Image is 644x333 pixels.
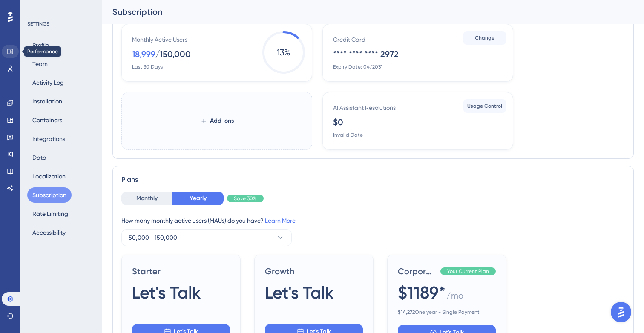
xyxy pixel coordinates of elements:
[121,229,292,246] button: 50,000 - 150,000
[333,132,363,138] div: Invalid Date
[398,265,437,277] span: Corporate - Offensive Security
[265,217,296,224] a: Learn More
[112,6,612,18] div: Subscription
[27,131,70,146] button: Integrations
[27,112,67,128] button: Containers
[121,175,625,185] div: Plans
[463,31,506,45] button: Change
[121,192,172,205] button: Monthly
[27,94,67,109] button: Installation
[333,103,396,113] div: AI Assistant Resolutions
[398,309,496,316] span: One year - Single Payment
[132,48,155,60] div: 18,999
[27,37,54,53] button: Profile
[333,116,343,128] div: $0
[27,20,96,27] div: SETTINGS
[27,187,72,203] button: Subscription
[398,309,415,315] b: $ 14,272
[132,63,163,70] div: Last 30 Days
[27,56,53,72] button: Team
[132,265,230,277] span: Starter
[262,31,305,74] span: 13 %
[187,113,247,129] button: Add-ons
[132,281,201,304] span: Let's Talk
[467,103,502,109] span: Usage Control
[155,48,191,60] div: / 150,000
[210,116,234,126] span: Add-ons
[333,34,365,45] div: Credit Card
[398,281,446,304] span: $1189*
[333,63,382,70] div: Expiry Date: 04/2031
[121,215,625,226] div: How many monthly active users (MAUs) do you have?
[27,169,71,184] button: Localization
[27,150,52,165] button: Data
[475,34,494,41] span: Change
[265,265,363,277] span: Growth
[446,290,463,305] span: / mo
[132,34,187,45] div: Monthly Active Users
[234,195,257,202] span: Save 30%
[265,281,334,304] span: Let's Talk
[27,206,73,221] button: Rate Limiting
[27,75,69,90] button: Activity Log
[463,99,506,113] button: Usage Control
[27,225,71,240] button: Accessibility
[608,299,634,325] iframe: UserGuiding AI Assistant Launcher
[447,268,489,275] span: Your Current Plan
[172,192,224,205] button: Yearly
[129,233,177,243] span: 50,000 - 150,000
